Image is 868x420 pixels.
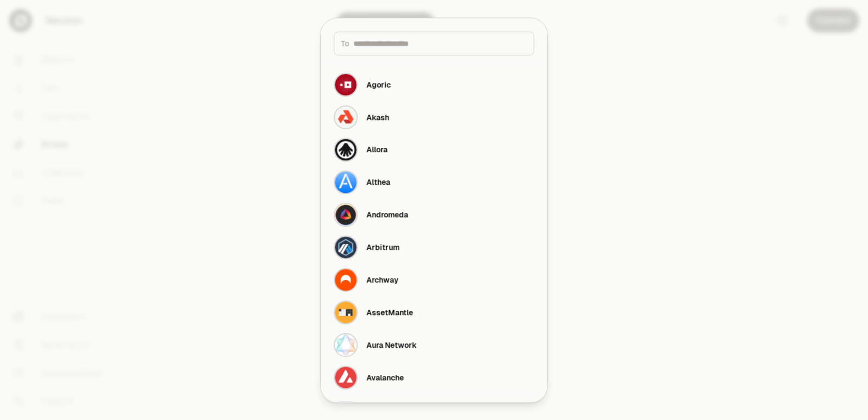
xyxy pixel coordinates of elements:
[366,144,387,155] div: Allora
[366,340,417,350] div: Aura Network
[335,106,356,128] img: Akash Logo
[335,334,356,356] img: Aura Network Logo
[366,111,389,122] div: Akash
[327,198,540,231] button: Andromeda LogoAndromeda
[335,139,356,160] img: Allora Logo
[327,133,540,166] button: Allora LogoAllora
[327,361,540,393] button: Avalanche LogoAvalanche
[335,171,356,193] img: Althea Logo
[327,329,540,361] button: Aura Network LogoAura Network
[366,372,404,383] div: Avalanche
[366,209,408,220] div: Andromeda
[327,296,540,329] button: AssetMantle LogoAssetMantle
[327,231,540,264] button: Arbitrum LogoArbitrum
[327,166,540,198] button: Althea LogoAlthea
[335,302,356,323] img: AssetMantle Logo
[335,204,356,225] img: Andromeda Logo
[366,242,399,253] div: Arbitrum
[335,366,356,388] img: Avalanche Logo
[341,38,349,49] span: To
[327,68,540,101] button: Agoric LogoAgoric
[366,307,413,318] div: AssetMantle
[366,79,391,90] div: Agoric
[366,177,390,187] div: Althea
[335,74,356,96] img: Agoric Logo
[366,274,398,285] div: Archway
[335,236,356,258] img: Arbitrum Logo
[327,264,540,296] button: Archway LogoArchway
[335,269,356,291] img: Archway Logo
[327,101,540,133] button: Akash LogoAkash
